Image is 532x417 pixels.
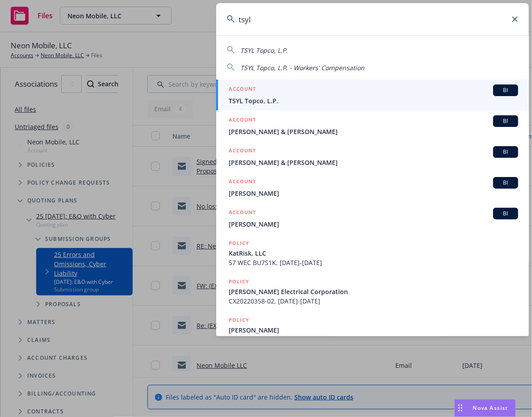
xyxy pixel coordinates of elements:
[216,141,529,172] a: ACCOUNTBI[PERSON_NAME] & [PERSON_NAME]
[216,80,529,110] a: ACCOUNTBITSYL Topco, L.P.
[229,115,256,126] h5: ACCOUNT
[497,210,515,218] span: BI
[497,179,515,187] span: BI
[240,46,288,55] span: TSYL Topco, L.P.
[216,272,529,311] a: POLICY[PERSON_NAME] Electrical CorporationCX20220358-02, [DATE]-[DATE]
[216,311,529,349] a: POLICY[PERSON_NAME]1001216490-02, [DATE]-[DATE]
[229,208,256,219] h5: ACCOUNT
[229,127,518,136] span: [PERSON_NAME] & [PERSON_NAME]
[454,399,516,417] button: Nova Assist
[229,177,256,188] h5: ACCOUNT
[229,316,249,324] h5: POLICY
[229,296,518,306] span: CX20220358-02, [DATE]-[DATE]
[216,234,529,272] a: POLICYKatRisk, LLC57 WEC BU7S1K, [DATE]-[DATE]
[229,335,518,344] span: 1001216490-02, [DATE]-[DATE]
[229,239,249,248] h5: POLICY
[229,325,518,335] span: [PERSON_NAME]
[473,404,508,412] span: Nova Assist
[229,219,518,229] span: [PERSON_NAME]
[229,96,518,105] span: TSYL Topco, L.P.
[229,249,518,258] span: KatRisk, LLC
[229,189,518,198] span: [PERSON_NAME]
[229,84,256,95] h5: ACCOUNT
[229,277,249,286] h5: POLICY
[229,158,518,167] span: [PERSON_NAME] & [PERSON_NAME]
[216,172,529,203] a: ACCOUNTBI[PERSON_NAME]
[497,86,515,94] span: BI
[229,258,518,267] span: 57 WEC BU7S1K, [DATE]-[DATE]
[497,148,515,156] span: BI
[229,287,518,296] span: [PERSON_NAME] Electrical Corporation
[216,3,529,35] input: Search...
[497,117,515,125] span: BI
[229,146,256,157] h5: ACCOUNT
[216,110,529,141] a: ACCOUNTBI[PERSON_NAME] & [PERSON_NAME]
[216,203,529,234] a: ACCOUNTBI[PERSON_NAME]
[455,400,466,417] div: Drag to move
[240,63,364,72] span: TSYL Topco, L.P. - Workers' Compensation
